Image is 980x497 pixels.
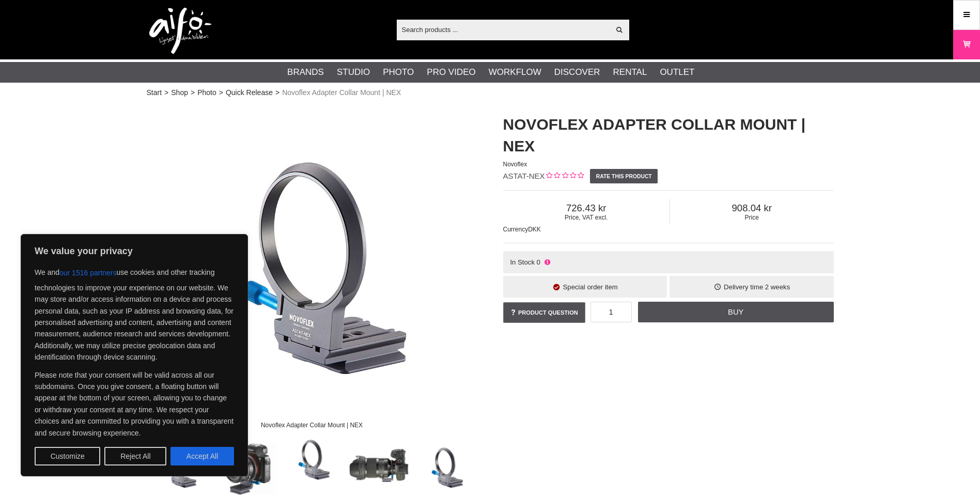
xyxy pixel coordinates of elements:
[638,302,833,322] a: Buy
[337,66,370,79] a: Studio
[765,283,790,291] span: 2 weeks
[252,416,371,434] div: Novoflex Adapter Collar Mount | NEX
[171,87,188,98] a: Shop
[503,161,527,168] span: Novoflex
[427,66,475,79] a: Pro Video
[281,437,343,483] img: Kompatibel med Arca snabbfäste
[503,114,834,157] h1: Novoflex Adapter Collar Mount | NEX
[503,302,585,323] a: Product question
[197,87,216,98] a: Photo
[528,226,541,233] span: DKK
[397,22,610,37] input: Search products ...
[670,203,834,214] span: 908.04
[503,214,670,221] span: Price, VAT excl.
[503,203,670,214] span: 726.43
[191,87,195,98] span: >
[545,171,584,182] div: Customer rating: 0
[660,66,694,79] a: Outlet
[282,87,401,98] span: Novoflex Adapter Collar Mount | NEX
[104,447,166,465] button: Reject All
[287,66,324,79] a: Brands
[59,263,117,282] button: our 1516 partners
[35,447,100,465] button: Customize
[170,447,234,465] button: Accept All
[226,87,273,98] a: Quick Release
[724,283,763,291] span: Delivery time
[383,66,414,79] a: Photo
[613,66,647,79] a: Rental
[275,87,279,98] span: >
[149,8,211,54] img: logo.png
[21,234,248,476] div: We value your privacy
[537,258,540,266] span: 0
[35,263,234,363] p: We and use cookies and other tracking technologies to improve your experience on our website. We ...
[670,214,834,221] span: Price
[563,283,618,291] span: Special order item
[554,66,600,79] a: Discover
[35,245,234,257] p: We value your privacy
[164,87,168,98] span: >
[147,87,162,98] a: Start
[503,172,545,180] span: ASTAT-NEX
[489,66,541,79] a: Workflow
[510,258,535,266] span: In Stock
[35,369,234,439] p: Please note that your consent will be valid across all our subdomains. Once you give consent, a f...
[590,169,658,183] a: Rate this product
[219,87,223,98] span: >
[503,226,528,233] span: Currency
[147,103,477,434] img: Novoflex Adapter Collar Mount | NEX
[543,258,551,266] i: Not in stock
